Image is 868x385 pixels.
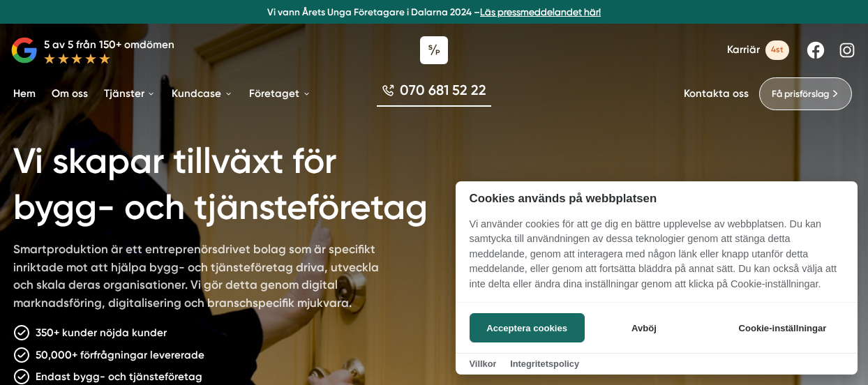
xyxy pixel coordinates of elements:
[470,313,585,342] button: Acceptera cookies
[510,358,579,369] a: Integritetspolicy
[721,313,844,342] button: Cookie-inställningar
[456,192,858,205] h2: Cookies används på webbplatsen
[470,358,497,369] a: Villkor
[588,313,699,342] button: Avböj
[456,217,858,302] p: Vi använder cookies för att ge dig en bättre upplevelse av webbplatsen. Du kan samtycka till anvä...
